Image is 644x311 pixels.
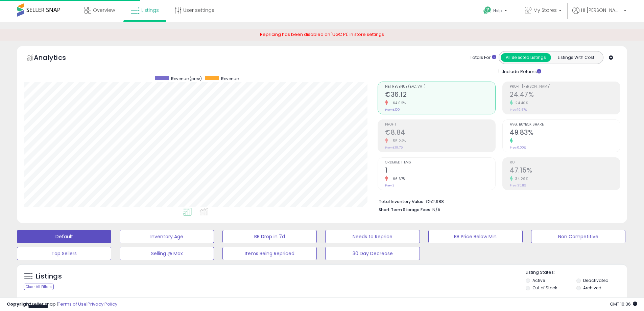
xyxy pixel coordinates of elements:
[385,166,495,176] h2: 1
[510,85,620,89] span: Profit [PERSON_NAME]
[24,284,54,290] div: Clear All Filters
[526,269,627,276] p: Listing States:
[379,197,615,205] li: €52,988
[531,230,625,243] button: Non Competitive
[93,7,115,14] span: Overview
[583,285,601,291] label: Archived
[533,7,557,14] span: My Stores
[379,207,431,213] b: Short Term Storage Fees:
[221,76,239,82] span: Revenue
[385,183,395,187] small: Prev: 3
[510,183,526,187] small: Prev: 35.11%
[513,101,528,106] small: 24.40%
[510,129,620,138] h2: 49.83%
[610,301,637,307] span: 2025-08-13 10:36 GMT
[385,146,403,150] small: Prev: €19.75
[510,108,527,112] small: Prev: 19.67%
[510,123,620,127] span: Avg. Buybox Share
[222,247,317,260] button: Items Being Repriced
[551,53,601,62] button: Listings With Cost
[34,53,79,64] h5: Analytics
[385,129,495,138] h2: €8.84
[428,230,523,243] button: BB Price Below Min
[17,247,111,260] button: Top Sellers
[385,123,495,127] span: Profit
[385,108,400,112] small: Prev: €100
[510,146,526,150] small: Prev: 0.00%
[494,67,549,75] div: Include Returns
[572,7,626,22] a: Hi [PERSON_NAME]
[483,6,492,15] i: Get Help
[388,176,406,181] small: -66.67%
[7,301,117,308] div: seller snap | |
[510,161,620,164] span: ROI
[385,85,495,89] span: Net Revenue (Exc. VAT)
[583,277,609,283] label: Deactivated
[325,230,420,243] button: Needs to Reprice
[260,31,384,38] span: Repricing has been disabled on 'UGC PL' in store settings
[17,230,111,243] button: Default
[510,91,620,100] h2: 24.47%
[7,301,31,307] strong: Copyright
[222,230,317,243] button: BB Drop in 7d
[120,230,214,243] button: Inventory Age
[388,101,406,106] small: -64.02%
[325,247,420,260] button: 30 Day Decrease
[478,1,514,22] a: Help
[379,199,425,204] b: Total Inventory Value:
[532,285,557,291] label: Out of Stock
[171,76,202,82] span: Revenue (prev)
[581,7,622,14] span: Hi [PERSON_NAME]
[513,176,528,181] small: 34.29%
[510,166,620,176] h2: 47.15%
[385,161,495,164] span: Ordered Items
[388,138,406,143] small: -55.24%
[36,272,62,281] h5: Listings
[385,91,495,100] h2: €36.12
[141,7,159,14] span: Listings
[120,247,214,260] button: Selling @ Max
[532,277,545,283] label: Active
[493,8,502,14] span: Help
[432,206,440,213] span: N/A
[501,53,551,62] button: All Selected Listings
[470,54,496,61] div: Totals For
